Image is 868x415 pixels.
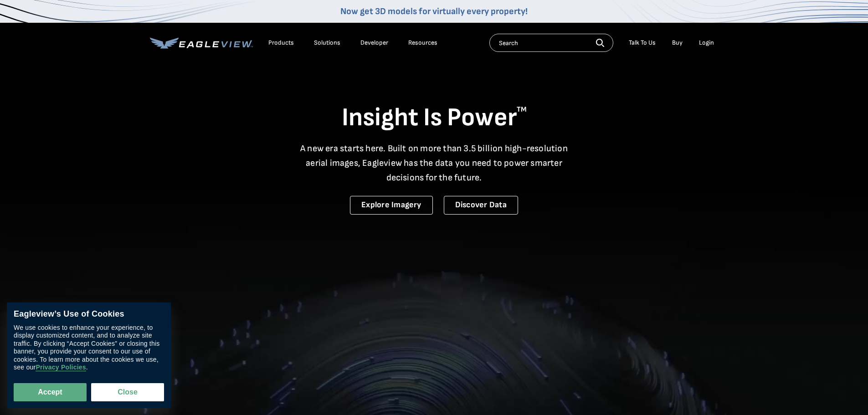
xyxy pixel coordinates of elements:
[14,309,164,319] div: Eagleview’s Use of Cookies
[91,383,164,401] button: Close
[36,364,86,372] a: Privacy Policies
[295,141,574,185] p: A new era starts here. Built on more than 3.5 billion high-resolution aerial images, Eagleview ha...
[489,34,613,52] input: Search
[444,196,518,215] a: Discover Data
[517,105,527,114] sup: TM
[150,102,719,134] h1: Insight Is Power
[14,324,164,372] div: We use cookies to enhance your experience, to display customized content, and to analyze site tra...
[350,196,433,215] a: Explore Imagery
[408,39,437,47] div: Resources
[314,39,340,47] div: Solutions
[629,39,656,47] div: Talk To Us
[360,39,388,47] a: Developer
[699,39,714,47] div: Login
[14,383,87,401] button: Accept
[268,39,294,47] div: Products
[672,39,683,47] a: Buy
[340,6,528,17] a: Now get 3D models for virtually every property!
